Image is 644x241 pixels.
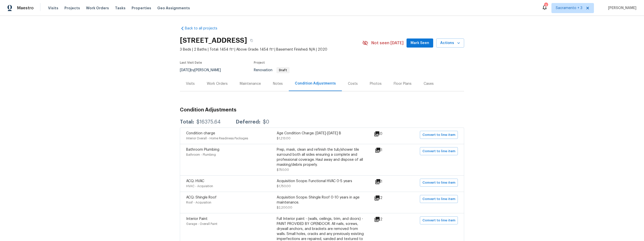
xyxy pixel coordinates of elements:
div: Age Condition Charge: [DATE]-[DATE] B [277,131,367,136]
button: Convert to line item [420,179,458,187]
span: Not seen [DATE] [371,41,404,46]
span: Bathroom - Plumbing [186,153,216,156]
span: Sacramento + 3 [556,6,582,11]
div: $0 [263,119,269,125]
div: by [PERSON_NAME] [180,67,227,73]
div: Maintenance [240,81,261,86]
span: ACQ: HVAC [186,179,204,183]
span: Convert to line item [422,148,455,154]
span: ACQ: Shingle Roof [186,196,217,199]
span: Properties [132,6,151,11]
button: Convert to line item [420,195,458,203]
span: Convert to line item [422,132,455,138]
div: Notes [273,81,283,86]
span: HVAC - Acquisition [186,185,213,188]
span: [PERSON_NAME] [606,6,636,11]
button: Mark Seen [407,38,433,48]
div: 0 [374,131,398,137]
div: Acquisition Scope: Shingle Roof 0-10 years in age maintenance. [277,195,367,205]
div: Total: [180,119,194,125]
h2: [STREET_ADDRESS] [180,38,247,43]
span: Maestro [17,6,34,11]
span: $2,200.00 [277,206,292,209]
div: Work Orders [207,81,228,86]
span: Interior Overall - Home Readiness Packages [186,137,248,140]
div: Costs [348,81,358,86]
span: $1,750.00 [277,185,291,188]
span: Garage - Overall Paint [186,222,217,225]
h3: Condition Adjustments [180,107,464,112]
button: Copy Address [247,36,256,45]
div: Photos [370,81,382,86]
span: Tasks [115,6,126,10]
span: Projects [64,6,80,11]
span: Convert to line item [422,218,455,223]
span: Convert to line item [422,196,455,202]
span: Interior Paint [186,217,208,221]
span: $1,213.00 [277,137,291,140]
button: Convert to line item [420,131,458,139]
a: Back to all projects [180,26,228,31]
div: 2 [374,216,398,222]
span: Project [254,61,265,64]
div: 3 [544,3,548,8]
div: 1 [375,179,398,185]
button: Convert to line item [420,216,458,224]
div: Floor Plans [394,81,412,86]
span: $750.00 [277,168,289,171]
div: Deferred: [236,119,260,125]
span: 3 Beds | 2 Baths | Total: 1454 ft² | Above Grade: 1454 ft² | Basement Finished: N/A | 2020 [180,47,362,52]
span: Bathroom Plumbing [186,148,219,151]
div: Prep, mask, clean and refinish the tub/shower tile surround both all sides ensuring a complete an... [277,147,367,167]
span: Draft [277,69,289,72]
button: Actions [436,38,464,48]
span: Roof - Acquisition [186,201,211,204]
div: Condition Adjustments [295,81,336,86]
button: Convert to line item [420,147,458,155]
span: Condition charge [186,132,215,135]
div: Visits [186,81,195,86]
div: $16375.64 [196,119,221,125]
span: [DATE] [180,68,190,72]
span: Mark Seen [411,40,429,46]
span: Visits [48,6,58,11]
div: 2 [374,195,398,201]
span: Convert to line item [422,180,455,186]
span: Geo Assignments [157,6,190,11]
div: Acquisition Scope: Functional HVAC 0-5 years [277,179,367,184]
div: Cases [424,81,434,86]
div: 1 [375,147,398,153]
span: Last Visit Date [180,61,202,64]
span: Work Orders [86,6,109,11]
span: Renovation [254,68,290,72]
span: Actions [440,40,460,46]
